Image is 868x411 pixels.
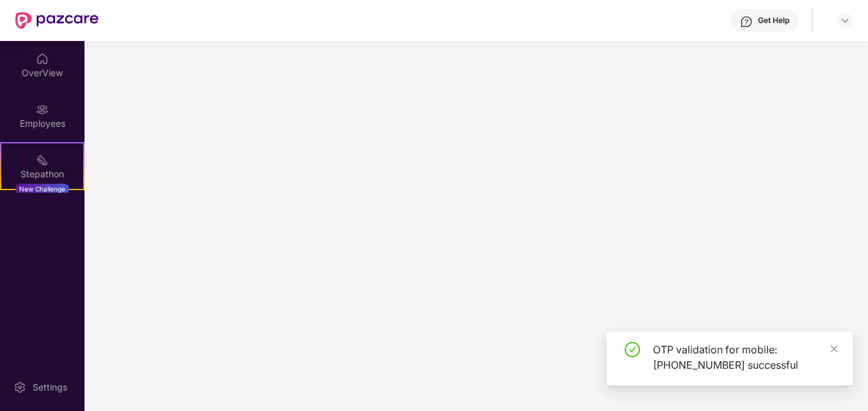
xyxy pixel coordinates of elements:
[36,154,49,166] img: svg+xml;base64,PHN2ZyB4bWxucz0iaHR0cDovL3d3dy53My5vcmcvMjAwMC9zdmciIHdpZHRoPSIyMSIgaGVpZ2h0PSIyMC...
[1,168,83,181] div: Stepathon
[625,342,640,357] span: check-circle
[29,381,71,394] div: Settings
[36,52,49,65] img: svg+xml;base64,PHN2ZyBpZD0iSG9tZSIgeG1sbnM9Imh0dHA6Ly93d3cudzMub3JnLzIwMDAvc3ZnIiB3aWR0aD0iMjAiIG...
[758,15,789,26] div: Get Help
[840,15,850,26] img: svg+xml;base64,PHN2ZyBpZD0iRHJvcGRvd24tMzJ4MzIiIHhtbG5zPSJodHRwOi8vd3d3LnczLm9yZy8yMDAwL3N2ZyIgd2...
[740,15,753,28] img: svg+xml;base64,PHN2ZyBpZD0iSGVscC0zMngzMiIgeG1sbnM9Imh0dHA6Ly93d3cudzMub3JnLzIwMDAvc3ZnIiB3aWR0aD...
[15,184,69,194] div: New Challenge
[15,12,99,29] img: New Pazcare Logo
[36,103,49,116] img: svg+xml;base64,PHN2ZyBpZD0iRW1wbG95ZWVzIiB4bWxucz0iaHR0cDovL3d3dy53My5vcmcvMjAwMC9zdmciIHdpZHRoPS...
[653,342,837,373] div: OTP validation for mobile: [PHONE_NUMBER] successful
[13,381,26,394] img: svg+xml;base64,PHN2ZyBpZD0iU2V0dGluZy0yMHgyMCIgeG1sbnM9Imh0dHA6Ly93d3cudzMub3JnLzIwMDAvc3ZnIiB3aW...
[830,344,839,353] span: close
